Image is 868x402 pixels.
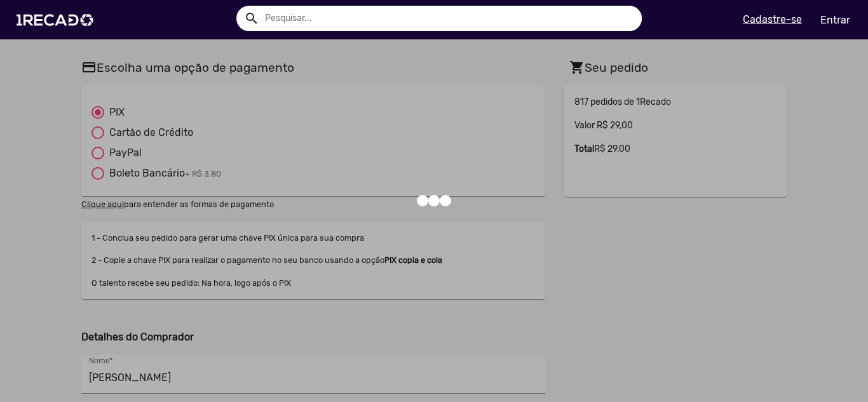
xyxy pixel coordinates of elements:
[244,11,259,26] mat-icon: Example home icon
[240,6,262,29] button: Example home icon
[743,13,802,25] u: Cadastre-se
[255,6,642,31] input: Pesquisar...
[812,9,858,31] a: Entrar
